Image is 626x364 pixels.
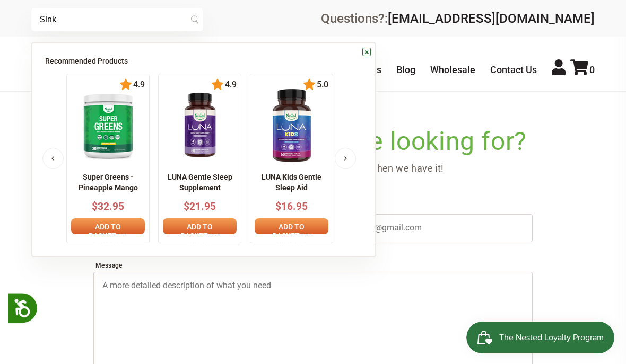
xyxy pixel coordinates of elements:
[255,88,329,163] img: 1_edfe67ed-9f0f-4eb3-a1ff-0a9febdc2b11_x140.png
[184,200,216,212] span: $21.95
[275,200,308,212] span: $16.95
[163,218,237,234] a: Add to basket
[71,218,145,234] a: Add to basket
[93,259,533,272] label: Message
[119,78,132,91] img: star.svg
[76,88,141,163] img: imgpsh_fullsize_anim_-_2025-02-26T222351.371_x140.png
[321,214,533,242] input: Eg: jhondoe@gmail.com
[224,80,237,90] span: 4.9
[45,57,128,65] span: Recommended Products
[163,172,237,193] p: LUNA Gentle Sleep Supplement
[255,172,328,193] p: LUNA Kids Gentle Sleep Aid
[255,218,328,234] a: Add to basket
[321,12,595,25] div: Questions?:
[316,80,328,90] span: 5.0
[132,80,145,90] span: 4.9
[388,11,595,26] a: [EMAIL_ADDRESS][DOMAIN_NAME]
[362,48,371,56] a: ×
[335,148,356,169] button: Next
[396,64,415,75] a: Blog
[211,78,224,91] img: star.svg
[42,148,64,169] button: Previous
[321,201,533,214] label: Email Address
[466,322,615,353] iframe: Button to open loyalty program pop-up
[171,88,229,163] img: NN_LUNA_US_60_front_1_x140.png
[92,200,124,212] span: $32.95
[430,64,475,75] a: Wholesale
[71,172,145,193] p: Super Greens - Pineapple Mango
[303,78,316,91] img: star.svg
[589,64,595,75] span: 0
[31,8,203,31] input: Try "Sleeping"
[490,64,537,75] a: Contact Us
[570,64,595,75] a: 0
